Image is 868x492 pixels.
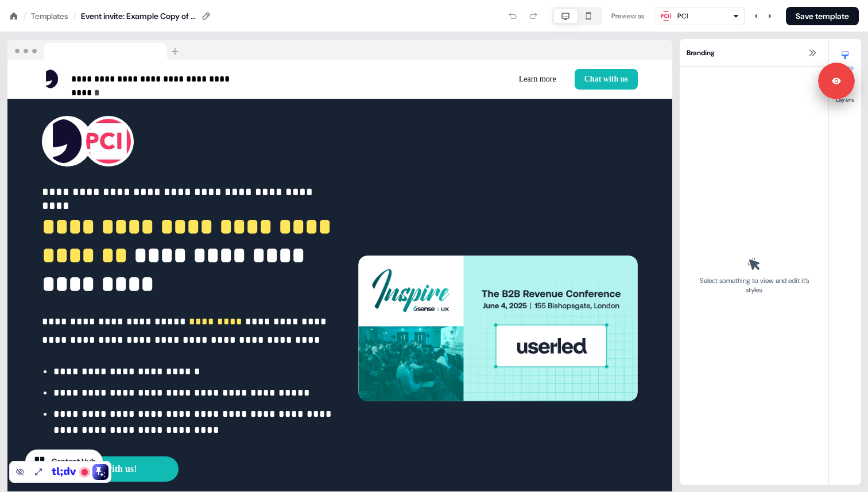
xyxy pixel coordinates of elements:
div: Select something to view and edit it’s styles. [696,276,812,295]
button: Save template [786,7,859,25]
button: Chat with us [575,69,638,90]
img: Image [358,255,638,402]
div: Branding [680,39,828,67]
img: Browser topbar [7,40,184,60]
button: PCI [654,7,745,25]
button: Learn more [510,69,565,90]
div: Event invite: Example Copy of Userled Page [81,10,196,22]
button: Content Hub [25,450,103,474]
div: / [73,10,76,22]
button: Chat with us! [42,456,179,482]
div: Learn moreChat with us [344,69,638,90]
div: Preview as [611,10,645,22]
button: Styles [829,46,861,71]
div: PCI [677,10,688,22]
div: Content Hub [52,456,96,467]
a: Templates [31,10,68,22]
div: / [23,10,26,22]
